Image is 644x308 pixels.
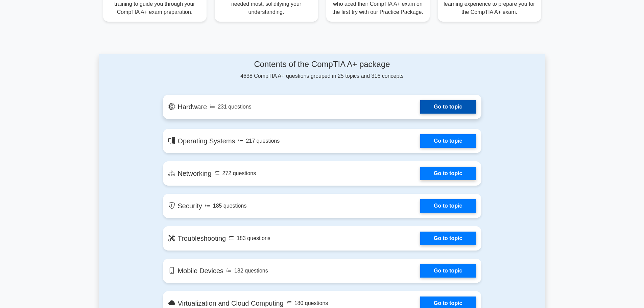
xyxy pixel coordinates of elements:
h4: Contents of the CompTIA A+ package [163,60,481,69]
a: Go to topic [420,264,476,278]
div: 4638 CompTIA A+ questions grouped in 25 topics and 316 concepts [163,60,481,80]
a: Go to topic [420,100,476,114]
a: Go to topic [420,167,476,180]
a: Go to topic [420,134,476,148]
a: Go to topic [420,199,476,213]
a: Go to topic [420,232,476,245]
